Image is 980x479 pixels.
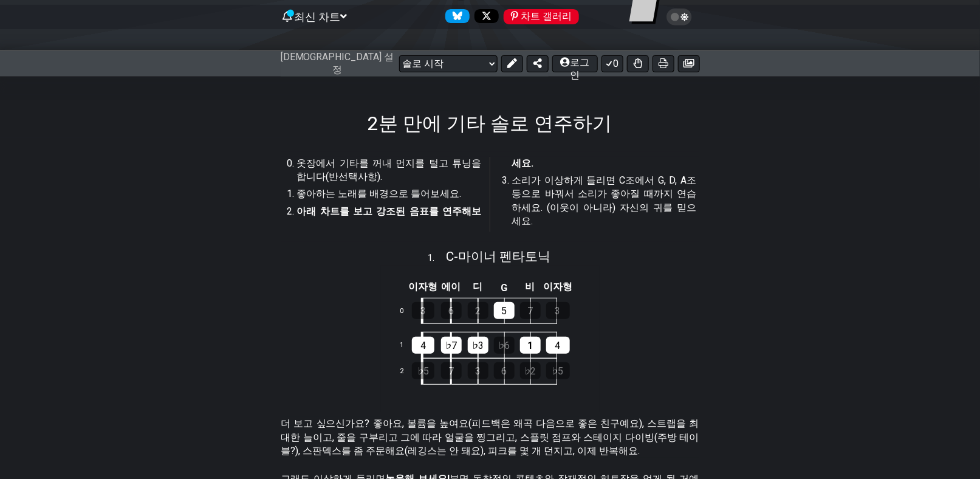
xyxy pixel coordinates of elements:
[555,305,561,317] font: 3
[673,12,687,22] span: 밝은 테마/어두운 테마 전환
[570,57,589,81] font: 로그인
[433,253,434,263] font: .
[400,307,403,315] font: 0
[524,365,536,377] font: ♭2
[472,340,484,351] font: ♭3
[448,365,454,377] font: 7
[527,305,533,317] font: 7
[501,305,507,317] font: 5
[448,305,454,317] font: 6
[501,55,523,72] button: 사전 설정 편집
[653,55,674,72] button: 인쇄
[475,365,481,377] font: 3
[368,112,612,135] font: 2분 만에 기타 솔로 연주하기
[446,249,454,264] font: C
[408,281,437,292] font: 이자형
[613,58,618,69] font: 0
[294,10,340,23] font: 최신 차트
[527,340,533,351] font: 1
[281,51,394,75] font: [DEMOGRAPHIC_DATA] 설정
[473,281,482,292] font: 디
[428,253,433,263] font: 1
[297,157,482,182] font: 옷장에서 기타를 꺼내 먼지를 털고 튜닝을 합니다(반선택사항).
[441,281,461,292] font: 에이
[470,9,499,24] a: X에서 #fretflip을 팔로우하세요
[420,340,426,351] font: 4
[440,9,470,24] a: Bluesky에서 #fretflip을 팔로우하세요
[501,282,507,294] font: G
[678,55,700,72] button: 이미지 생성
[552,55,597,72] button: 로그인
[281,418,699,457] font: 더 보고 싶으신가요? 좋아요, 볼륨을 높여요(피드백은 왜곡 다음으로 좋은 친구예요), 스트랩을 최대한 늘이고, 줄을 구부리고 그에 따라 얼굴을 찡그리고, 스플릿 점프와 스테이...
[601,55,623,72] button: 0
[526,281,535,292] font: 비
[454,249,458,264] font: -
[521,10,572,22] font: 차트 갤러리
[399,55,498,72] select: 사전 설정
[627,55,649,72] button: 모든 프렛킷에 대한 Dexterity 전환
[420,305,426,317] font: 3
[543,281,572,292] font: 이자형
[555,340,561,351] font: 4
[297,188,462,199] font: 좋아하는 노래를 배경으로 틀어보세요.
[400,367,403,375] font: 2
[417,365,429,377] font: ♭5
[400,342,403,350] font: 1
[512,174,697,227] font: 소리가 이상하게 들리면 C조에서 G, D, A조 등으로 바꿔서 소리가 좋아질 때까지 연습하세요. (이웃이 아니라) 자신의 귀를 믿으세요.
[297,157,534,217] font: 아래 차트를 보고 강조된 음표를 연주해보세요.
[527,55,549,72] button: 사전 설정 공유
[498,340,510,351] font: ♭6
[445,340,457,351] font: ♭7
[501,365,507,377] font: 6
[475,305,481,317] font: 2
[499,9,579,24] a: Pinterest의 #fretflip
[458,249,550,264] font: 마이너 펜타토닉
[552,365,564,377] font: ♭5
